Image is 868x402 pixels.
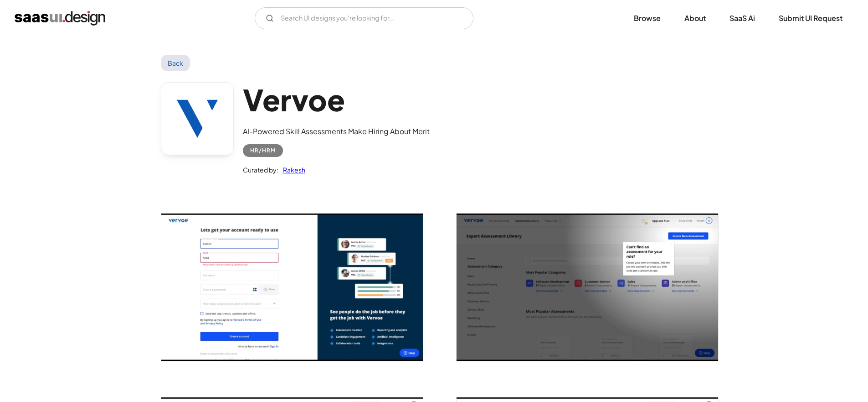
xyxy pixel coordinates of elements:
h1: Vervoe [243,82,430,117]
div: AI-Powered Skill Assessments Make Hiring About Merit [243,126,430,137]
a: About [673,8,717,28]
a: Back [161,55,190,71]
div: Curated by: [243,164,278,175]
img: 610f9dc84c9e82a10ab4a5c4_Vervoe%20first%20time%20login%20home%20or%20dashboard.jpg [457,214,718,361]
div: HR/HRM [250,145,276,156]
a: SaaS Ai [719,8,766,28]
a: Submit UI Request [768,8,853,28]
input: Search UI designs you're looking for... [255,7,473,29]
a: home [15,11,105,26]
a: open lightbox [161,214,423,361]
a: open lightbox [457,214,718,361]
form: Email Form [255,7,473,29]
a: Browse [623,8,672,28]
a: Rakesh [278,164,305,175]
img: 610f9dc84c9e8219deb4a5c5_Vervoe%20sign%20in.jpg [161,214,423,361]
